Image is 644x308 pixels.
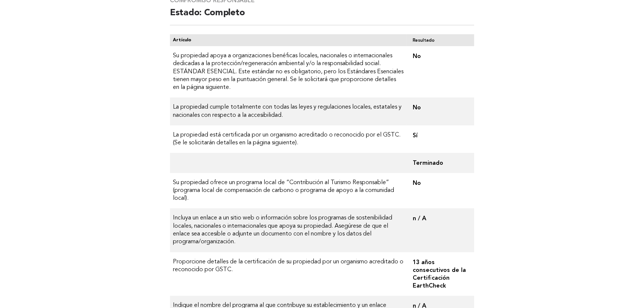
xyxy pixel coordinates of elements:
font: Terminado [412,159,443,166]
font: No [412,52,421,60]
font: Su propiedad apoya a organizaciones benéficas locales, nacionales o internacionales dedicadas a l... [173,53,403,90]
font: Estado: Completo [170,9,245,17]
font: Sí [412,132,417,139]
font: n / A [412,215,426,222]
font: Incluya un enlace a un sitio web o información sobre los programas de sostenibilidad locales, nac... [173,215,392,245]
font: Proporcione detalles de la certificación de su propiedad por un organismo acreditado o reconocido... [173,259,403,273]
font: 13 años consecutivos de la Certificación EarthCheck [412,259,466,289]
font: La propiedad cumple totalmente con todas las leyes y regulaciones locales, estatales y nacionales... [173,104,402,118]
font: Artículo [173,38,191,42]
font: Resultado [412,38,434,43]
font: No [412,179,421,186]
font: Su propiedad ofrece un programa local de “Contribución al Turismo Responsable” (programa local de... [173,180,394,202]
font: La propiedad está certificada por un organismo acreditado o reconocido por el GSTC. (Se le solici... [173,132,400,146]
font: No [412,104,421,111]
